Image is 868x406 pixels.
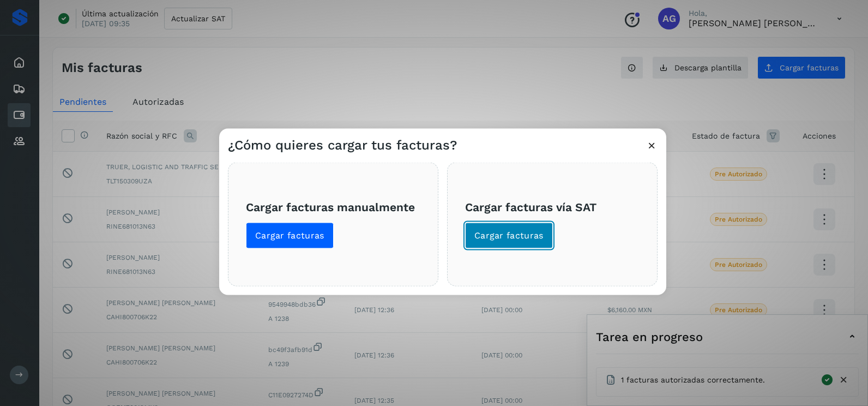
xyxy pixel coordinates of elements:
h3: ¿Cómo quieres cargar tus facturas? [228,138,457,153]
span: Cargar facturas [255,230,324,242]
button: Cargar facturas [465,223,553,249]
span: Cargar facturas [474,230,544,242]
button: Cargar facturas [246,223,334,249]
h3: Cargar facturas manualmente [246,200,420,213]
h3: Cargar facturas vía SAT [465,200,640,213]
